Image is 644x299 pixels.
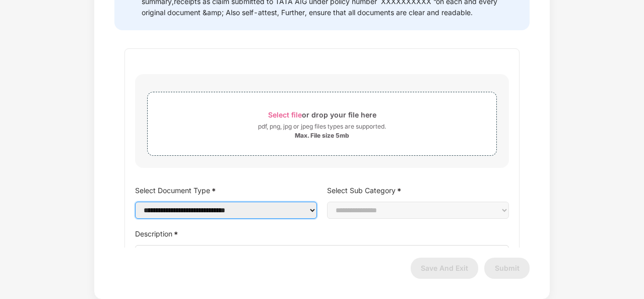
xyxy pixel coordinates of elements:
button: Submit [484,258,530,279]
button: Save And Exit [411,258,478,279]
span: Select fileor drop your file herepdf, png, jpg or jpeg files types are supported.Max. File size 5mb [148,100,496,148]
div: or drop your file here [268,108,376,122]
span: Select file [268,110,302,119]
label: Select Document Type [135,183,317,198]
label: Select Sub Category [327,183,509,198]
div: pdf, png, jpg or jpeg files types are supported. [258,122,386,132]
div: Max. File size 5mb [295,132,349,140]
span: Save And Exit [421,264,468,272]
span: Submit [495,264,520,272]
label: Description [135,226,509,241]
